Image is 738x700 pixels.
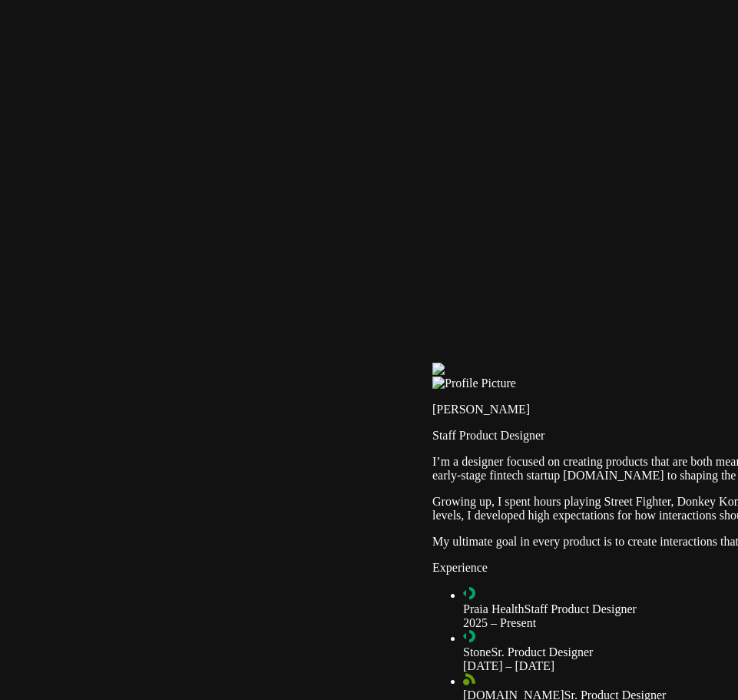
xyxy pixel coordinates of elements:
span: Staff Product Designer [525,602,637,615]
span: Stone [463,645,491,659]
img: Profile example [432,363,523,377]
span: Sr. Product Designer [491,645,593,659]
span: Praia Health [463,602,525,615]
img: Profile Picture [432,377,516,390]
